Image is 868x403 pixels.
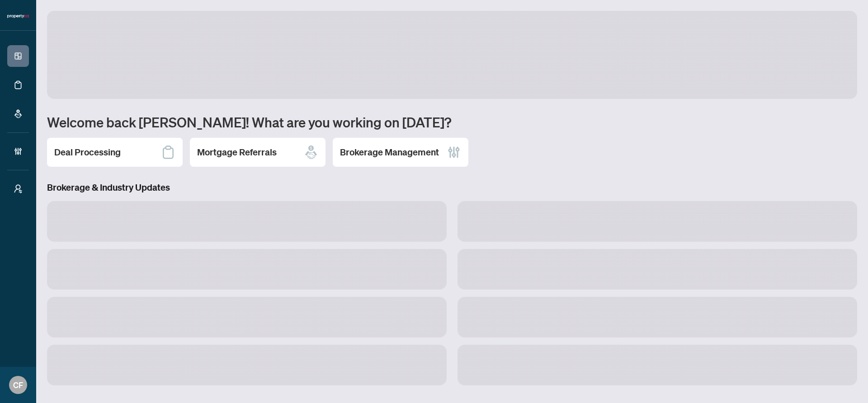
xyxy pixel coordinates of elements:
[47,181,857,194] h3: Brokerage & Industry Updates
[54,146,121,159] h2: Deal Processing
[13,379,23,391] span: CF
[14,184,23,193] span: user-switch
[197,146,277,159] h2: Mortgage Referrals
[340,146,439,159] h2: Brokerage Management
[47,113,857,131] h1: Welcome back [PERSON_NAME]! What are you working on [DATE]?
[7,14,29,19] img: logo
